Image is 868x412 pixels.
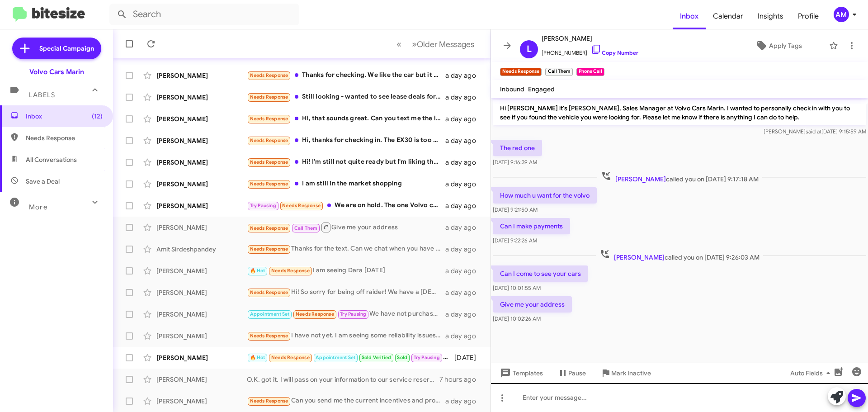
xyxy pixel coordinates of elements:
[247,396,445,406] div: Can you send me the current incentives and promos?
[156,375,247,384] div: [PERSON_NAME]
[445,245,483,254] div: a day ago
[445,288,483,297] div: a day ago
[26,133,103,142] span: Needs Response
[414,355,440,360] span: Try Pausing
[491,365,550,381] button: Templates
[412,38,417,50] span: »
[247,222,445,233] div: Give me your address
[39,44,94,53] span: Special Campaign
[445,201,483,210] div: a day ago
[528,85,555,93] span: Engaged
[791,3,826,29] a: Profile
[294,225,318,231] span: Call Them
[26,112,103,121] span: Inbox
[615,175,666,183] span: [PERSON_NAME]
[750,3,791,29] span: Insights
[445,158,483,167] div: a day ago
[156,288,247,297] div: [PERSON_NAME]
[545,68,572,76] small: Call Them
[250,268,265,274] span: 🔥 Hot
[806,128,821,135] span: said at
[493,237,537,244] span: [DATE] 9:22:26 AM
[500,68,542,76] small: Needs Response
[445,397,483,406] div: a day ago
[396,38,401,50] span: «
[250,159,288,165] span: Needs Response
[250,225,288,231] span: Needs Response
[156,93,247,102] div: [PERSON_NAME]
[783,365,841,381] button: Auto Fields
[591,49,638,56] a: Copy Number
[250,398,288,404] span: Needs Response
[493,159,537,166] span: [DATE] 9:16:39 AM
[247,244,445,254] div: Thanks for the text. Can we chat when you have time ?
[340,311,366,317] span: Try Pausing
[92,112,103,121] span: (12)
[596,249,763,262] span: called you on [DATE] 9:26:03 AM
[109,4,299,25] input: Search
[362,355,392,360] span: Sold Verified
[673,3,706,29] a: Inbox
[316,355,355,360] span: Appointment Set
[156,310,247,319] div: [PERSON_NAME]
[493,284,541,291] span: [DATE] 10:01:55 AM
[706,3,750,29] a: Calendar
[445,136,483,145] div: a day ago
[156,114,247,123] div: [PERSON_NAME]
[445,223,483,232] div: a day ago
[568,365,586,381] span: Pause
[391,35,407,53] button: Previous
[542,33,638,44] span: [PERSON_NAME]
[498,365,543,381] span: Templates
[156,223,247,232] div: [PERSON_NAME]
[493,140,542,156] p: The red one
[493,315,541,322] span: [DATE] 10:02:26 AM
[732,38,825,54] button: Apply Tags
[156,397,247,406] div: [PERSON_NAME]
[834,7,849,22] div: AM
[417,39,474,49] span: Older Messages
[550,365,593,381] button: Pause
[156,353,247,362] div: [PERSON_NAME]
[500,85,524,93] span: Inbound
[593,365,658,381] button: Mark Inactive
[247,135,445,146] div: Hi, thanks for checking in. The EX30 is too small and no dealerships had an ex40 in anything but ...
[271,268,310,274] span: Needs Response
[769,38,802,54] span: Apply Tags
[271,355,310,360] span: Needs Response
[450,353,483,362] div: [DATE]
[282,203,321,208] span: Needs Response
[392,35,480,53] nav: Page navigation example
[156,266,247,275] div: [PERSON_NAME]
[156,201,247,210] div: [PERSON_NAME]
[493,187,597,204] p: How much u want for the volvo
[247,92,445,102] div: Still looking - wanted to see lease deals for ex30. Ideally a loaner.
[250,94,288,100] span: Needs Response
[445,71,483,80] div: a day ago
[493,206,538,213] span: [DATE] 9:21:50 AM
[247,200,445,211] div: We are on hold. The one Volvo car we might be interested in would be the EX40 ultra package. Howe...
[296,311,334,317] span: Needs Response
[493,100,866,125] p: Hi [PERSON_NAME] it's [PERSON_NAME], Sales Manager at Volvo Cars Marin. I wanted to personally ch...
[247,309,445,319] div: We have not purchased a new car yet. Let me know if there are promotions and deals worth consider...
[250,72,288,78] span: Needs Response
[445,310,483,319] div: a day ago
[250,311,290,317] span: Appointment Set
[493,218,570,234] p: Can I make payments
[247,179,445,189] div: I am still in the market shopping
[247,265,445,276] div: I am seeing Dara [DATE]
[250,116,288,122] span: Needs Response
[156,136,247,145] div: [PERSON_NAME]
[29,67,84,76] div: Volvo Cars Marin
[250,137,288,143] span: Needs Response
[26,177,60,186] span: Save a Deal
[597,170,762,184] span: called you on [DATE] 9:17:18 AM
[527,42,532,57] span: L
[250,289,288,295] span: Needs Response
[250,246,288,252] span: Needs Response
[826,7,858,22] button: AM
[250,355,265,360] span: 🔥 Hot
[247,157,445,167] div: Hi! I'm still not quite ready but I'm liking the new 90s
